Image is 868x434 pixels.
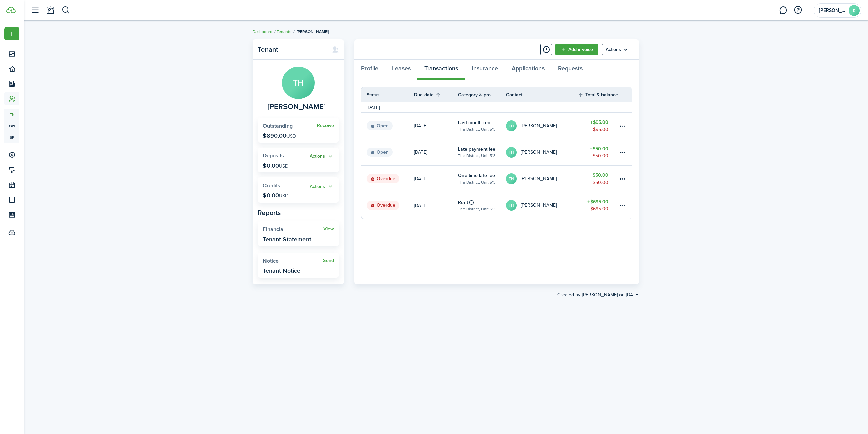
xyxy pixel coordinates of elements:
a: Dashboard [253,29,272,35]
avatar-text: TH [506,173,517,184]
a: Send [323,258,334,263]
a: Notifications [44,2,57,19]
a: Add invoice [555,44,598,55]
table-amount-description: $50.00 [593,152,608,159]
th: Sort [414,91,458,99]
img: TenantCloud [6,7,16,13]
button: Search [62,4,70,16]
p: $0.00 [263,192,289,199]
table-amount-description: $50.00 [593,179,608,186]
status: Overdue [367,174,399,184]
span: USD [287,133,296,140]
table-subtitle: The District, Unit 513 [458,126,496,132]
a: $50.00$50.00 [578,139,618,165]
table-info-title: Rent [458,199,468,206]
panel-main-subtitle: Reports [258,208,339,218]
p: $890.00 [263,132,296,139]
a: Tenants [277,29,291,35]
button: Actions [310,153,334,161]
a: Leases [385,60,417,80]
button: Open sidebar [28,4,41,17]
a: [DATE] [414,113,458,139]
a: Last month rentThe District, Unit 513 [458,113,506,139]
table-profile-info-text: [PERSON_NAME] [521,203,557,208]
td: [DATE] [361,104,385,111]
a: $95.00$95.00 [578,113,618,139]
th: Sort [578,91,618,99]
table-info-title: Late payment fee [458,146,495,153]
a: $50.00$50.00 [578,166,618,192]
a: Messaging [776,2,789,19]
panel-main-title: Tenant [258,45,325,53]
widget-stats-title: Notice [263,258,323,264]
button: Open menu [310,183,334,190]
a: Profile [354,60,385,80]
table-amount-description: $695.00 [590,205,608,212]
th: Category & property [458,91,506,98]
p: $0.00 [263,162,289,169]
span: Credits [263,182,280,189]
a: [DATE] [414,139,458,165]
avatar-text: TH [506,147,517,158]
a: Insurance [465,60,505,80]
button: Timeline [540,44,552,55]
table-amount-description: $95.00 [593,126,608,133]
a: TH[PERSON_NAME] [506,139,578,165]
th: Status [361,91,414,98]
button: Actions [310,183,334,190]
table-info-title: Last month rent [458,119,492,126]
a: $695.00$695.00 [578,192,618,219]
span: Deposits [263,152,284,159]
table-amount-title: $95.00 [590,119,608,126]
a: Requests [551,60,589,80]
a: ow [4,120,19,132]
button: Open menu [4,27,19,40]
widget-stats-description: Tenant Notice [263,267,300,274]
a: [DATE] [414,166,458,192]
a: One time late feeThe District, Unit 513 [458,166,506,192]
a: Overdue [361,192,414,219]
avatar-text: R [849,5,860,16]
a: TH[PERSON_NAME] [506,192,578,219]
avatar-text: TH [506,200,517,211]
a: TH[PERSON_NAME] [506,166,578,192]
table-profile-info-text: [PERSON_NAME] [521,123,557,129]
table-info-title: One time late fee [458,172,495,179]
a: Open [361,113,414,139]
span: [PERSON_NAME] [297,29,329,35]
a: Overdue [361,166,414,192]
th: Contact [506,91,578,98]
status: Open [367,121,393,131]
widget-stats-title: Financial [263,226,323,232]
a: RentThe District, Unit 513 [458,192,506,219]
span: Thomas Hammons [268,102,326,111]
a: Receive [317,123,334,128]
button: Open menu [602,44,632,55]
status: Overdue [367,201,399,210]
a: tn [4,109,19,120]
created-at: Created by [PERSON_NAME] on [DATE] [253,284,639,298]
table-profile-info-text: [PERSON_NAME] [521,150,557,155]
a: TH[PERSON_NAME] [506,113,578,139]
avatar-text: TH [282,67,315,99]
widget-stats-description: Tenant Statement [263,236,311,243]
span: USD [279,163,289,170]
p: [DATE] [414,122,427,129]
table-amount-title: $50.00 [590,172,608,179]
menu-btn: Actions [602,44,632,55]
avatar-text: TH [506,120,517,131]
table-subtitle: The District, Unit 513 [458,153,496,159]
table-subtitle: The District, Unit 513 [458,206,496,212]
a: Applications [505,60,551,80]
a: [DATE] [414,192,458,219]
a: Late payment feeThe District, Unit 513 [458,139,506,165]
button: Open resource center [792,4,804,16]
a: Open [361,139,414,165]
a: sp [4,132,19,143]
table-amount-title: $50.00 [590,145,608,152]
